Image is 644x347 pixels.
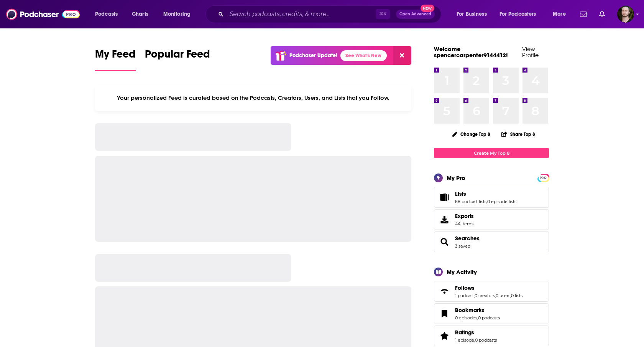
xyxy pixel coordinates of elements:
[95,48,136,65] span: My Feed
[289,52,337,59] p: Podchaser Update!
[455,307,500,314] a: Bookmarks
[447,268,477,276] div: My Activity
[455,315,477,321] a: 0 episodes
[455,329,497,336] a: Ratings
[90,8,128,20] button: open menu
[163,9,191,20] span: Monitoring
[457,9,487,20] span: For Business
[437,286,452,297] a: Follows
[455,213,474,220] span: Exports
[539,175,548,180] a: PRO
[434,231,549,252] span: Searches
[474,293,475,298] span: ,
[577,8,590,21] a: Show notifications dropdown
[6,7,80,21] img: Podchaser - Follow, Share and Rate Podcasts
[477,315,478,321] span: ,
[455,243,470,249] a: 3 saved
[437,308,452,319] a: Bookmarks
[455,235,480,242] a: Searches
[421,5,434,12] span: New
[617,6,634,23] button: Show profile menu
[399,12,431,16] span: Open Advanced
[434,187,549,208] span: Lists
[437,192,452,203] a: Lists
[95,9,118,20] span: Podcasts
[227,8,376,20] input: Search podcasts, credits, & more...
[340,50,387,61] a: See What's New
[434,148,549,158] a: Create My Top 8
[455,190,516,197] a: Lists
[437,330,452,341] a: Ratings
[475,293,495,298] a: 0 creators
[437,214,452,225] span: Exports
[496,293,510,298] a: 0 users
[474,337,475,343] span: ,
[553,9,566,20] span: More
[213,5,449,23] div: Search podcasts, credits, & more...
[434,303,549,324] span: Bookmarks
[447,174,465,182] div: My Pro
[376,9,390,19] span: ⌘ K
[486,199,487,204] span: ,
[455,293,474,298] a: 1 podcast
[501,127,536,142] button: Share Top 8
[455,307,485,314] span: Bookmarks
[539,175,548,181] span: PRO
[145,48,210,71] a: Popular Feed
[478,315,500,321] a: 0 podcasts
[455,284,475,291] span: Follows
[522,45,539,59] a: View Profile
[455,337,474,343] a: 1 episode
[455,190,466,197] span: Lists
[95,48,136,71] a: My Feed
[132,9,148,20] span: Charts
[547,8,575,20] button: open menu
[158,8,200,20] button: open menu
[434,281,549,302] span: Follows
[434,45,508,59] a: Welcome spencercarpenter9144412!
[95,85,411,111] div: Your personalized Feed is curated based on the Podcasts, Creators, Users, and Lists that you Follow.
[617,6,634,23] img: User Profile
[499,9,536,20] span: For Podcasters
[437,236,452,247] a: Searches
[511,293,522,298] a: 0 lists
[495,293,496,298] span: ,
[596,8,608,21] a: Show notifications dropdown
[451,8,496,20] button: open menu
[127,8,153,20] a: Charts
[434,326,549,346] span: Ratings
[617,6,634,23] span: Logged in as OutlierAudio
[455,329,474,336] span: Ratings
[447,129,495,139] button: Change Top 8
[145,48,210,65] span: Popular Feed
[510,293,511,298] span: ,
[434,209,549,230] a: Exports
[455,221,474,226] span: 44 items
[455,284,522,291] a: Follows
[487,199,516,204] a: 0 episode lists
[495,8,547,20] button: open menu
[396,10,435,19] button: Open AdvancedNew
[475,337,497,343] a: 0 podcasts
[455,199,486,204] a: 68 podcast lists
